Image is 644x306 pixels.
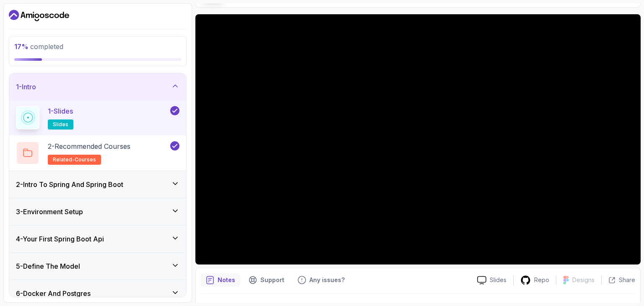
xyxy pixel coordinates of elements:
[218,276,235,284] p: Notes
[14,42,63,51] span: completed
[260,276,284,284] p: Support
[601,276,635,284] button: Share
[9,9,69,22] a: Dashboard
[48,106,73,116] p: 1 - Slides
[53,156,96,163] span: related-courses
[16,288,91,298] h3: 6 - Docker And Postgres
[14,42,29,51] span: 17 %
[16,179,123,189] h3: 2 - Intro To Spring And Spring Boot
[244,273,289,287] button: Support button
[48,141,130,151] p: 2 - Recommended Courses
[16,141,179,165] button: 2-Recommended Coursesrelated-courses
[53,121,68,128] span: slides
[201,273,240,287] button: notes button
[9,171,186,198] button: 2-Intro To Spring And Spring Boot
[9,198,186,225] button: 3-Environment Setup
[514,275,556,285] a: Repo
[470,276,513,285] a: Slides
[16,82,36,92] h3: 1 - Intro
[9,253,186,280] button: 5-Define The Model
[534,276,549,284] p: Repo
[309,276,345,284] p: Any issues?
[9,226,186,252] button: 4-Your First Spring Boot Api
[16,261,80,271] h3: 5 - Define The Model
[16,207,83,217] h3: 3 - Environment Setup
[572,276,595,284] p: Designs
[9,73,186,100] button: 1-Intro
[490,276,506,284] p: Slides
[16,106,179,130] button: 1-Slidesslides
[619,276,635,284] p: Share
[293,273,350,287] button: Feedback button
[16,234,104,244] h3: 4 - Your First Spring Boot Api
